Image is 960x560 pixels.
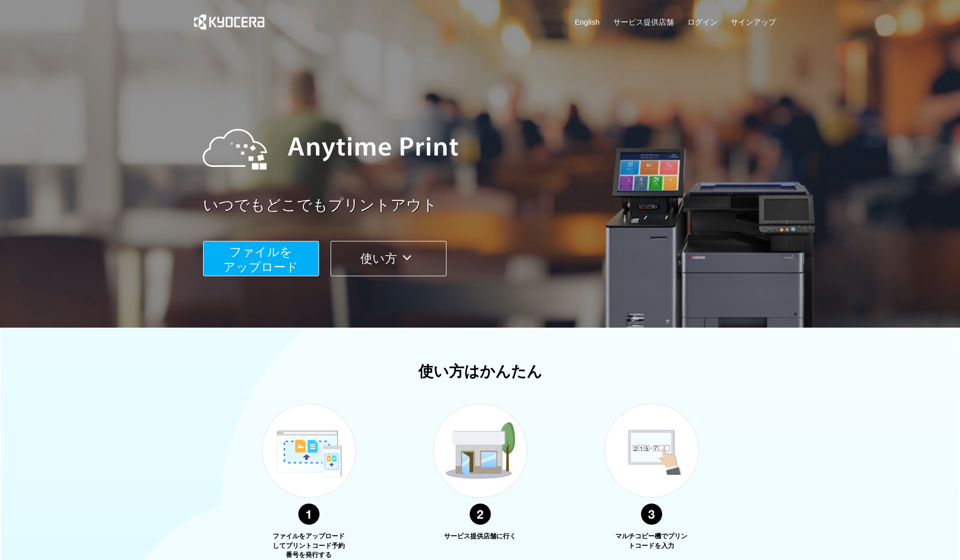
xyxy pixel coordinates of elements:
[331,241,446,276] button: 使い方
[203,195,783,216] a: いつでもどこでもプリントアウト
[223,245,298,274] span: ファイルを ​​アップロード
[613,17,674,27] a: サービス提供店舗
[731,17,776,27] a: サインアップ
[575,17,600,27] a: English
[203,241,319,276] button: ファイルを​​アップロード
[687,17,718,27] a: ログイン
[614,532,689,550] p: マルチコピー機でプリントコードを入力
[271,532,347,560] p: ファイルをアップロードしてプリントコード予約番号を発行する
[442,532,518,541] p: サービス提供店舗に行く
